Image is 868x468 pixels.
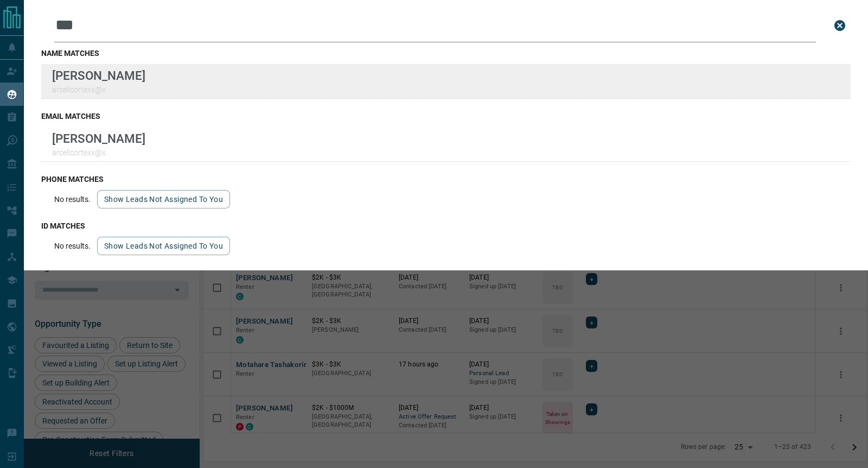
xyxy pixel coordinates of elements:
[52,68,145,83] p: [PERSON_NAME]
[52,85,145,94] p: arcellcortexx@x
[41,175,851,184] h3: phone matches
[97,190,230,208] button: show leads not assigned to you
[52,148,145,157] p: arcellcortexx@x
[97,237,230,255] button: show leads not assigned to you
[829,15,851,36] button: close search bar
[41,112,851,121] h3: email matches
[52,131,145,146] p: [PERSON_NAME]
[54,242,91,250] p: No results.
[41,49,851,58] h3: name matches
[41,222,851,230] h3: id matches
[54,195,91,204] p: No results.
